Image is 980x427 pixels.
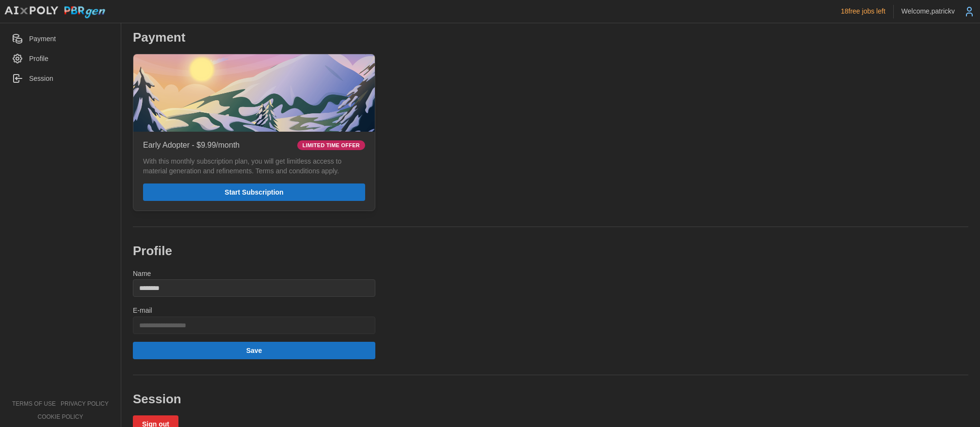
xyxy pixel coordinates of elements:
[4,6,106,19] img: AIxPoly PBRgen
[901,6,955,16] p: Welcome, patrickv
[133,243,375,259] h2: Profile
[6,49,115,69] a: Profile
[143,183,365,201] button: Start Subscription
[29,35,56,43] span: Payment
[37,413,83,421] a: cookie policy
[12,400,56,408] a: terms of use
[246,342,262,359] span: Save
[29,75,53,82] span: Session
[133,305,152,316] label: E-mail
[133,29,375,46] h2: Payment
[61,400,109,408] a: privacy policy
[225,184,283,200] span: Start Subscription
[133,269,151,279] label: Name
[133,391,375,408] h2: Session
[841,6,885,16] p: 18 free jobs left
[6,29,115,49] a: Payment
[6,69,115,89] a: Session
[143,139,240,152] p: Early Adopter - $9.99/month
[303,141,360,150] span: Limited Time Offer
[29,55,48,62] span: Profile
[133,54,375,132] img: Norway
[143,156,365,176] p: With this monthly subscription plan, you will get limitless access to material generation and ref...
[133,342,375,359] button: Save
